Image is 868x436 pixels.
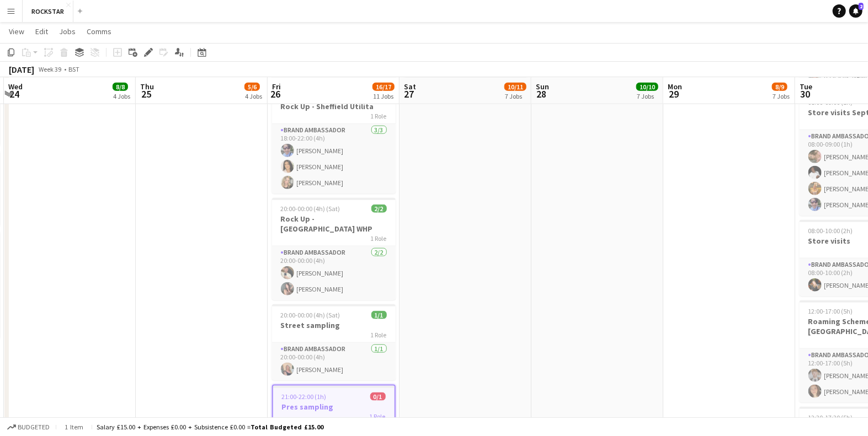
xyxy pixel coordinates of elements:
span: 16/17 [372,83,395,91]
button: ROCKSTAR [23,1,73,22]
app-job-card: 20:00-00:00 (4h) (Sat)2/2Rock Up - [GEOGRAPHIC_DATA] WHP1 RoleBrand Ambassador2/220:00-00:00 (4h)... [272,198,396,300]
span: 28 [534,88,549,100]
span: 8/8 [113,83,128,91]
div: 7 Jobs [637,92,658,100]
span: 10/11 [504,83,526,91]
span: Fri [272,82,281,91]
a: 2 [849,4,862,18]
span: 1 item [61,423,87,431]
span: 21:00-22:00 (1h) [282,392,327,401]
div: 7 Jobs [773,92,790,100]
a: Comms [82,24,116,39]
span: 2 [859,3,864,10]
span: 12:00-17:00 (5h) [808,307,853,315]
span: 1 Role [371,331,387,339]
span: 1 Role [370,412,386,421]
span: 1 Role [371,234,387,243]
span: Jobs [59,26,76,36]
h3: Pres sampling [273,402,395,412]
app-job-card: 20:00-00:00 (4h) (Sat)1/1Street sampling1 RoleBrand Ambassador1/120:00-00:00 (4h)[PERSON_NAME] [272,304,396,380]
app-job-card: 18:00-22:00 (4h)3/3Rock Up - Sheffield Utilita1 RoleBrand Ambassador3/318:00-22:00 (4h)[PERSON_NA... [272,85,396,193]
span: 24 [7,88,23,100]
a: View [4,24,29,39]
span: 26 [270,88,281,100]
span: Total Budgeted £15.00 [251,423,323,431]
h3: Rock Up - [GEOGRAPHIC_DATA] WHP [272,214,396,234]
h3: Rock Up - Sheffield Utilita [272,101,396,111]
span: 1/1 [371,311,387,319]
span: 08:00-10:00 (2h) [808,227,853,235]
span: Mon [668,82,682,91]
span: View [9,26,24,36]
span: 29 [666,88,682,100]
span: Wed [8,82,23,91]
span: 8/9 [772,83,787,91]
span: 0/1 [370,392,386,401]
button: Budgeted [6,421,51,433]
h3: Street sampling [272,320,396,330]
span: 5/6 [244,83,260,91]
div: 4 Jobs [245,92,262,100]
div: BST [68,65,79,73]
span: Edit [35,26,48,36]
app-card-role: Brand Ambassador3/318:00-22:00 (4h)[PERSON_NAME][PERSON_NAME][PERSON_NAME] [272,124,396,193]
a: Edit [31,24,52,39]
span: Sat [404,82,416,91]
div: 11 Jobs [373,92,394,100]
app-card-role: Brand Ambassador1/120:00-00:00 (4h)[PERSON_NAME] [272,343,396,380]
span: 12:30-17:30 (5h) [808,413,853,422]
div: 4 Jobs [113,92,130,100]
span: 10/10 [636,83,658,91]
div: 7 Jobs [505,92,526,100]
div: [DATE] [9,64,34,75]
a: Jobs [55,24,80,39]
span: 1 Role [371,112,387,120]
span: Budgeted [18,423,50,431]
span: 20:00-00:00 (4h) (Sat) [281,311,340,319]
span: Comms [87,26,111,36]
span: 20:00-00:00 (4h) (Sat) [281,204,340,213]
span: Week 39 [36,65,64,73]
div: Salary £15.00 + Expenses £0.00 + Subsistence £0.00 = [97,423,323,431]
span: 30 [798,88,812,100]
span: Thu [140,82,154,91]
span: 27 [402,88,416,100]
span: 25 [139,88,154,100]
app-card-role: Brand Ambassador2/220:00-00:00 (4h)[PERSON_NAME][PERSON_NAME] [272,246,396,300]
span: 2/2 [371,204,387,213]
span: Tue [800,82,812,91]
span: Sun [536,82,549,91]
